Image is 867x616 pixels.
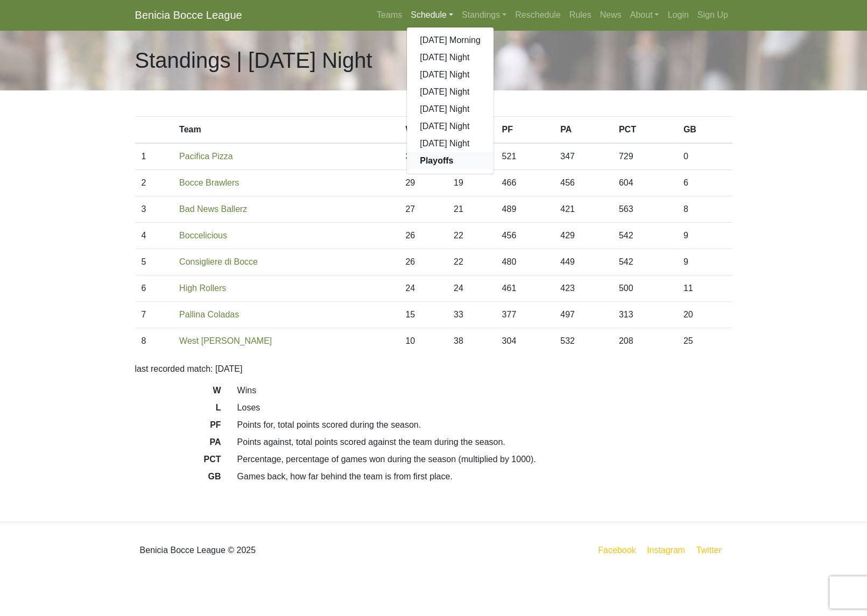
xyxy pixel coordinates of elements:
a: [DATE] Morning [407,32,494,49]
a: Bad News Ballerz [179,204,247,214]
td: 6 [677,170,732,196]
td: 3 [135,196,173,223]
strong: Playoffs [420,156,453,165]
td: 304 [495,328,554,355]
td: 0 [677,143,732,170]
th: PCT [612,117,677,144]
th: W [399,117,447,144]
td: 15 [399,302,447,328]
td: 33 [447,302,496,328]
th: PF [495,117,554,144]
a: News [596,4,626,26]
dd: Wins [229,384,741,397]
p: last recorded match: [DATE] [135,363,732,376]
td: 449 [554,249,612,275]
td: 8 [135,328,173,355]
td: 423 [554,275,612,302]
td: 542 [612,223,677,249]
td: 542 [612,249,677,275]
dd: Games back, how far behind the team is from first place. [229,470,741,483]
dd: Percentage, percentage of games won during the season (multiplied by 1000). [229,453,741,466]
div: Benicia Bocce League © 2025 [127,531,434,570]
a: Pallina Coladas [179,310,239,319]
a: Instagram [645,543,687,557]
td: 22 [447,223,496,249]
td: 313 [612,302,677,328]
td: 9 [677,249,732,275]
h1: Standings | [DATE] Night [135,47,372,73]
dt: L [127,401,229,419]
dd: Points against, total points scored against the team during the season. [229,436,741,449]
td: 461 [495,275,554,302]
td: 456 [495,223,554,249]
th: Team [173,117,399,144]
td: 7 [135,302,173,328]
a: Benicia Bocce League [135,4,242,26]
dt: GB [127,470,229,487]
a: Rules [565,4,596,26]
a: High Rollers [179,284,226,293]
td: 532 [554,328,612,355]
td: 10 [399,328,447,355]
a: Reschedule [511,4,565,26]
dt: PCT [127,453,229,470]
td: 429 [554,223,612,249]
a: [DATE] Night [407,66,494,83]
dd: Points for, total points scored during the season. [229,419,741,431]
td: 521 [495,143,554,170]
td: 4 [135,223,173,249]
a: Sign Up [693,4,732,26]
div: Schedule [406,27,494,174]
dd: Loses [229,401,741,414]
a: Playoffs [407,152,494,169]
a: Pacifica Pizza [179,152,233,161]
td: 2 [135,170,173,196]
td: 604 [612,170,677,196]
td: 497 [554,302,612,328]
td: 377 [495,302,554,328]
a: [DATE] Night [407,118,494,135]
a: [DATE] Night [407,101,494,118]
a: Bocce Brawlers [179,178,239,187]
td: 19 [447,170,496,196]
td: 24 [447,275,496,302]
a: Facebook [596,543,638,557]
td: 11 [677,275,732,302]
a: Consigliere di Bocce [179,257,258,266]
td: 22 [447,249,496,275]
a: About [626,4,664,26]
td: 8 [677,196,732,223]
td: 24 [399,275,447,302]
td: 26 [399,249,447,275]
td: 466 [495,170,554,196]
a: Twitter [694,543,730,557]
dt: PA [127,436,229,453]
td: 489 [495,196,554,223]
a: [DATE] Night [407,49,494,66]
td: 26 [399,223,447,249]
td: 347 [554,143,612,170]
td: 456 [554,170,612,196]
td: 729 [612,143,677,170]
a: West [PERSON_NAME] [179,336,272,345]
td: 27 [399,196,447,223]
td: 1 [135,143,173,170]
td: 500 [612,275,677,302]
a: [DATE] Night [407,83,494,101]
td: 208 [612,328,677,355]
a: Boccelicious [179,231,227,240]
td: 9 [677,223,732,249]
dt: W [127,384,229,401]
td: 421 [554,196,612,223]
a: Schedule [406,4,457,26]
td: 38 [447,328,496,355]
a: Teams [372,4,406,26]
a: Standings [457,4,511,26]
dt: PF [127,419,229,436]
th: PA [554,117,612,144]
td: 21 [447,196,496,223]
td: 29 [399,170,447,196]
a: Login [663,4,693,26]
td: 6 [135,275,173,302]
td: 20 [677,302,732,328]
